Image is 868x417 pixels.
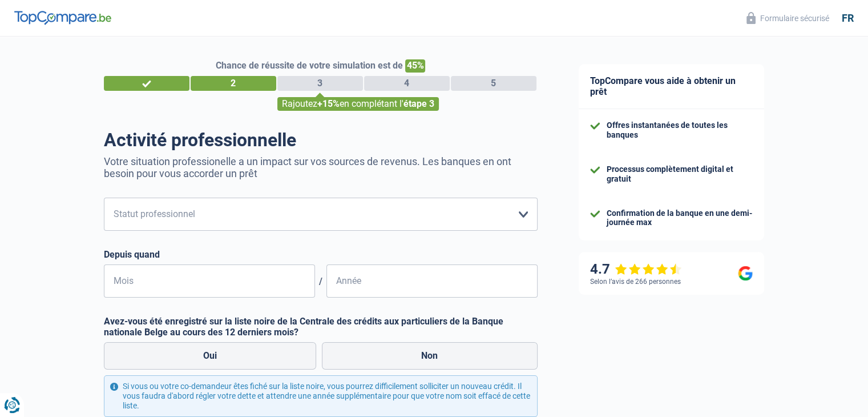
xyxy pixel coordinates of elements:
div: 5 [451,76,536,91]
h1: Activité professionnelle [104,129,538,151]
div: 2 [191,76,276,91]
div: 4 [364,76,450,91]
label: Non [322,342,538,370]
label: Avez-vous été enregistré sur la liste noire de la Centrale des crédits aux particuliers de la Ban... [104,316,538,338]
button: Formulaire sécurisé [740,9,836,27]
div: Offres instantanées de toutes les banques [607,121,753,140]
span: +15% [317,98,340,109]
p: Votre situation professionelle a un impact sur vos sources de revenus. Les banques en ont besoin ... [104,155,538,179]
div: fr [842,12,854,25]
div: 4.7 [590,261,682,278]
div: 1 [104,76,189,91]
div: 3 [277,76,363,91]
input: MM [104,264,315,298]
span: Chance de réussite de votre simulation est de [216,60,403,71]
div: Rajoutez en complétant l' [277,97,439,111]
label: Oui [104,342,317,370]
img: TopCompare Logo [14,11,111,25]
div: Si vous ou votre co-demandeur êtes fiché sur la liste noire, vous pourrez difficilement sollicite... [104,375,538,416]
input: AAAA [326,264,538,298]
span: 45% [405,59,425,73]
div: Selon l’avis de 266 personnes [590,278,681,286]
div: Processus complètement digital et gratuit [607,165,753,184]
span: / [315,276,326,287]
span: étape 3 [403,98,434,109]
label: Depuis quand [104,249,538,260]
div: Confirmation de la banque en une demi-journée max [607,209,753,228]
div: TopCompare vous aide à obtenir un prêt [579,64,764,109]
